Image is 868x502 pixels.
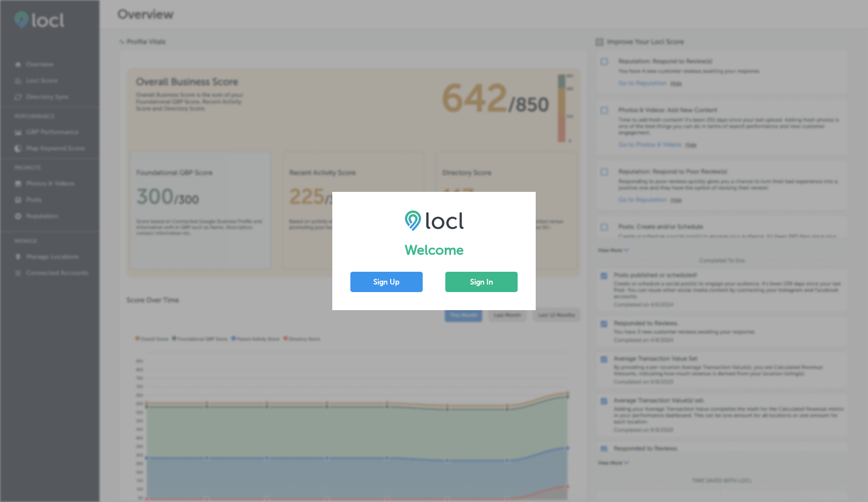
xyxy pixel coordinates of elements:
button: Sign Up [350,272,423,292]
img: LOCL logo [405,210,464,231]
h1: Welcome [350,242,518,258]
button: Sign In [445,272,518,292]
